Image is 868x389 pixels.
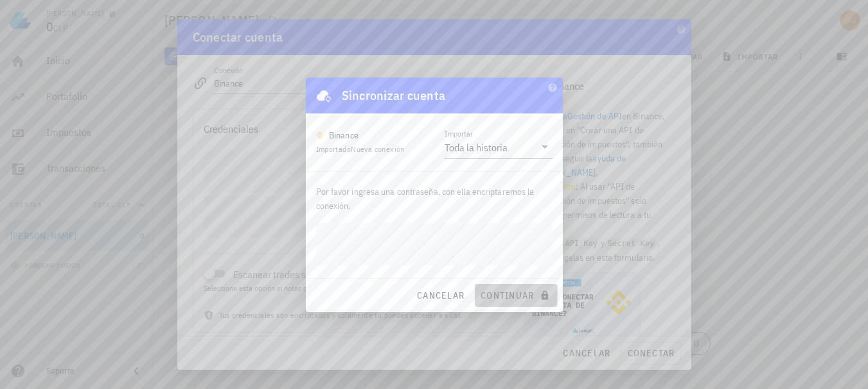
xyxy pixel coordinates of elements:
label: Importar [445,129,473,138]
span: Importado [316,144,405,154]
div: ImportarToda la historia [445,137,553,158]
img: 270.png [316,131,324,139]
span: Nueva conexión [351,144,405,154]
button: cancelar [411,284,470,307]
button: continuar [475,284,557,307]
p: Por favor ingresa una contraseña, con ella encriptaremos la conexión. [316,185,553,213]
div: Sincronizar cuenta [342,85,446,106]
div: Toda la historia [445,141,508,154]
span: cancelar [416,290,465,301]
span: continuar [480,290,552,301]
div: Binance [329,129,359,142]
